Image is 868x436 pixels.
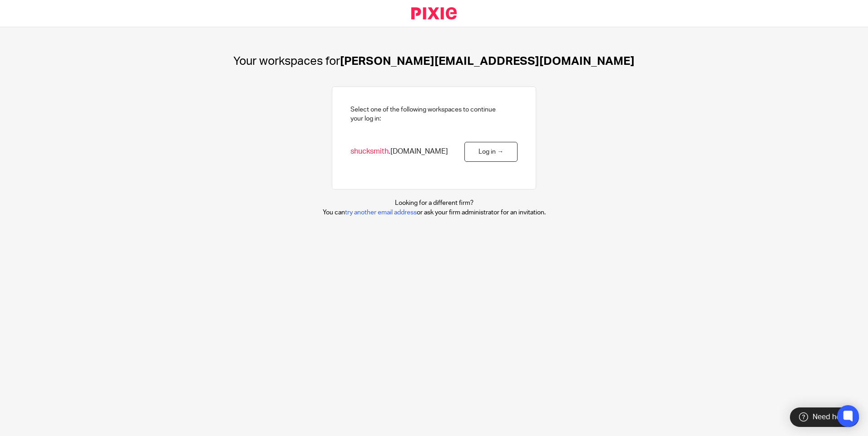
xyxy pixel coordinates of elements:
div: Need help? [790,407,859,427]
h1: [PERSON_NAME][EMAIL_ADDRESS][DOMAIN_NAME] [233,54,635,68]
h2: Select one of the following workspaces to continue your log in: [350,105,496,124]
a: try another email address [345,209,417,216]
span: shucksmith [350,148,389,155]
p: Looking for a different firm? You can or ask your firm administrator for an invitation. [323,199,546,217]
span: .[DOMAIN_NAME] [350,147,448,156]
a: Log in → [464,142,518,162]
span: Your workspaces for [233,55,340,67]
